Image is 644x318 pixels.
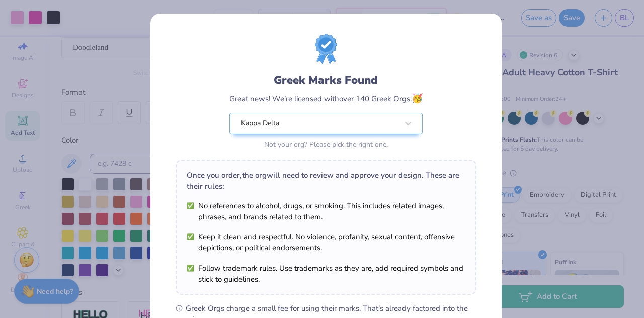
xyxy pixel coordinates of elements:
[229,139,423,150] div: Not your org? Please pick the right one.
[187,263,465,285] li: Follow trademark rules. Use trademarks as they are, add required symbols and stick to guidelines.
[315,34,337,64] img: license-marks-badge.png
[187,231,465,253] li: Keep it clean and respectful. No violence, profanity, sexual content, offensive depictions, or po...
[412,92,423,104] span: 🥳
[187,200,465,222] li: No references to alcohol, drugs, or smoking. This includes related images, phrases, and brands re...
[187,170,465,192] div: Once you order, the org will need to review and approve your design. These are their rules:
[229,72,423,88] div: Greek Marks Found
[229,92,423,105] div: Great news! We’re licensed with over 140 Greek Orgs.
